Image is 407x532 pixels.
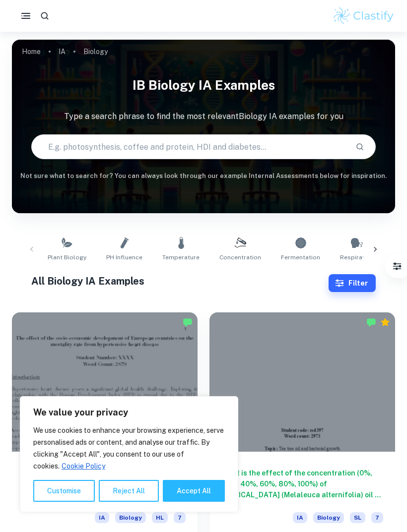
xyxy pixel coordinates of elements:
[183,317,193,327] img: Marked
[99,480,159,502] button: Reject All
[61,462,106,471] a: Cookie Policy
[219,253,261,262] span: Concentration
[48,253,86,262] span: Plant Biology
[12,111,395,122] p: Type a search phrase to find the most relevant Biology IA examples for you
[12,171,395,181] h6: Not sure what to search for? You can always look through our example Internal Assessments below f...
[387,256,407,276] button: Filter
[32,133,348,161] input: E.g. photosynthesis, coffee and protein, HDI and diabetes...
[95,512,109,523] span: IA
[366,317,376,327] img: Marked
[59,45,66,59] a: IA
[33,424,225,472] p: We use cookies to enhance your browsing experience, serve personalised ads or content, and analys...
[115,512,146,523] span: Biology
[371,512,383,523] span: 7
[163,480,225,502] button: Accept All
[351,138,368,155] button: Search
[106,253,142,262] span: pH Influence
[340,253,374,262] span: Respiration
[12,71,395,99] h1: IB Biology IA examples
[281,253,320,262] span: Fermentation
[22,45,41,59] a: Home
[293,512,307,523] span: IA
[83,46,108,57] p: Biology
[313,512,344,523] span: Biology
[33,480,95,502] button: Customise
[152,512,168,523] span: HL
[20,396,238,512] div: We value your privacy
[380,317,390,327] div: Premium
[162,253,200,262] span: Temperature
[31,274,329,289] h1: All Biology IA Examples
[332,6,395,26] img: Clastify logo
[174,512,186,523] span: 7
[33,407,225,418] p: We value your privacy
[350,512,365,523] span: SL
[329,274,376,292] button: Filter
[221,468,383,500] h6: What is the effect of the concentration (0%, 20%, 40%, 60%, 80%, 100%) of [MEDICAL_DATA] (Melaleu...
